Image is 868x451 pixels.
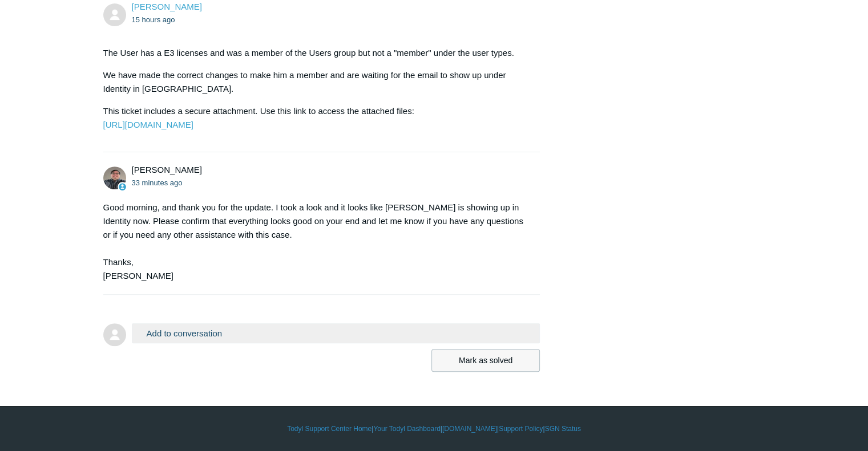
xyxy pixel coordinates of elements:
[103,424,765,434] div: | | | |
[431,349,540,372] button: Mark as solved
[499,424,543,434] a: Support Policy
[545,424,581,434] a: SGN Status
[132,178,183,187] time: 09/30/2025, 07:23
[103,68,529,96] p: We have made the correct changes to make him a member and are waiting for the email to show up un...
[103,104,529,132] p: This ticket includes a secure attachment. Use this link to access the attached files:
[103,201,529,283] div: Good morning, and thank you for the update. I took a look and it looks like [PERSON_NAME] is show...
[287,424,372,434] a: Todyl Support Center Home
[132,15,175,24] time: 09/29/2025, 16:53
[132,165,202,174] span: Matt Robinson
[132,323,540,343] button: Add to conversation
[442,424,497,434] a: [DOMAIN_NAME]
[103,120,193,129] a: [URL][DOMAIN_NAME]
[103,46,529,60] p: The User has a E3 licenses and was a member of the Users group but not a "member" under the user ...
[132,2,202,11] span: CJ Prince
[132,2,202,11] a: [PERSON_NAME]
[373,424,440,434] a: Your Todyl Dashboard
